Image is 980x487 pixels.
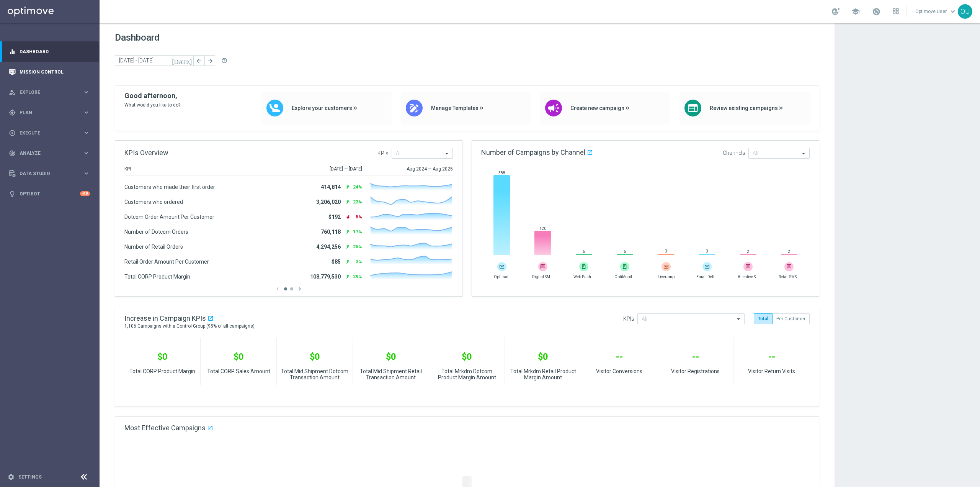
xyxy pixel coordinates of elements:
button: Mission Control [8,69,90,75]
a: Optimove Userkeyboard_arrow_down [915,6,958,17]
button: play_circle_outline Execute keyboard_arrow_right [8,130,90,136]
span: school [851,7,860,16]
div: OU [958,4,972,19]
span: Execute [20,131,83,135]
button: gps_fixed Plan keyboard_arrow_right [8,110,90,116]
a: Optibot [20,184,80,204]
i: keyboard_arrow_right [83,149,90,157]
div: Execute [9,130,83,136]
i: keyboard_arrow_right [83,89,90,96]
i: person_search [9,89,16,96]
i: settings [8,474,15,480]
div: Dashboard [9,41,90,62]
span: Plan [20,110,83,115]
i: equalizer [9,48,16,55]
span: Data Studio [20,171,83,176]
i: keyboard_arrow_right [83,109,90,116]
button: track_changes Analyze keyboard_arrow_right [8,150,90,156]
span: keyboard_arrow_down [949,7,957,16]
i: gps_fixed [9,109,16,116]
div: Mission Control [9,62,90,82]
div: Plan [9,109,83,116]
button: equalizer Dashboard [8,49,90,55]
span: Analyze [20,151,83,156]
a: Mission Control [20,62,90,82]
i: keyboard_arrow_right [83,129,90,136]
i: lightbulb [9,190,16,197]
a: Dashboard [20,41,90,62]
div: Optibot [9,184,90,204]
span: Explore [20,90,83,95]
a: Settings [18,475,42,479]
div: Analyze [9,150,83,157]
button: person_search Explore keyboard_arrow_right [8,89,90,95]
i: play_circle_outline [9,130,16,136]
div: Data Studio [9,170,83,177]
button: Data Studio keyboard_arrow_right [8,171,90,177]
button: lightbulb Optibot +10 [8,191,90,197]
div: +10 [80,191,90,196]
i: track_changes [9,150,16,157]
i: keyboard_arrow_right [83,170,90,177]
div: Explore [9,89,83,96]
